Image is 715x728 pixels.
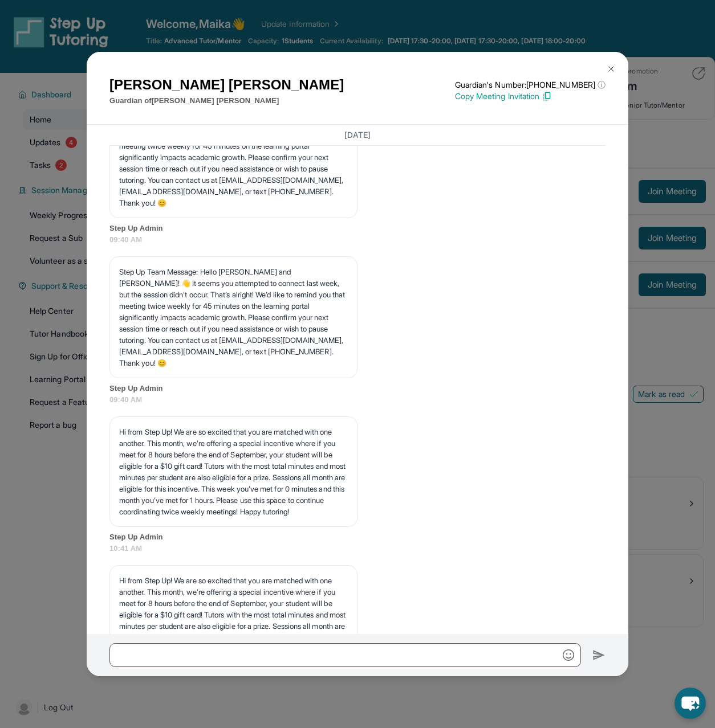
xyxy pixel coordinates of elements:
span: Step Up Admin [109,531,606,543]
h3: [DATE] [109,129,606,141]
img: Emoji [563,649,574,661]
p: Copy Meeting Invitation [455,91,606,102]
p: Guardian of [PERSON_NAME] [PERSON_NAME] [109,95,344,107]
p: Hi from Step Up! We are so excited that you are matched with one another. This month, we’re offer... [119,426,348,517]
p: Step Up Team Message: Hello [PERSON_NAME] and [PERSON_NAME]! 👋 It seems you attempted to connect ... [119,266,348,369]
img: Send icon [592,648,606,662]
span: Step Up Admin [109,223,606,234]
p: Guardian's Number: [PHONE_NUMBER] [455,79,606,91]
p: Hi from Step Up! We are so excited that you are matched with one another. This month, we’re offer... [119,575,348,666]
span: ⓘ [598,79,606,91]
span: 09:40 AM [109,394,606,406]
button: chat-button [675,688,706,719]
img: Copy Icon [542,91,552,101]
h1: [PERSON_NAME] [PERSON_NAME] [109,75,344,95]
p: Step Up Team Message: Hello [PERSON_NAME] and [PERSON_NAME]! 👋 It seems you attempted to connect ... [119,106,348,208]
img: Close Icon [607,64,616,73]
span: Step Up Admin [109,383,606,394]
span: 10:41 AM [109,543,606,554]
span: 09:40 AM [109,234,606,246]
